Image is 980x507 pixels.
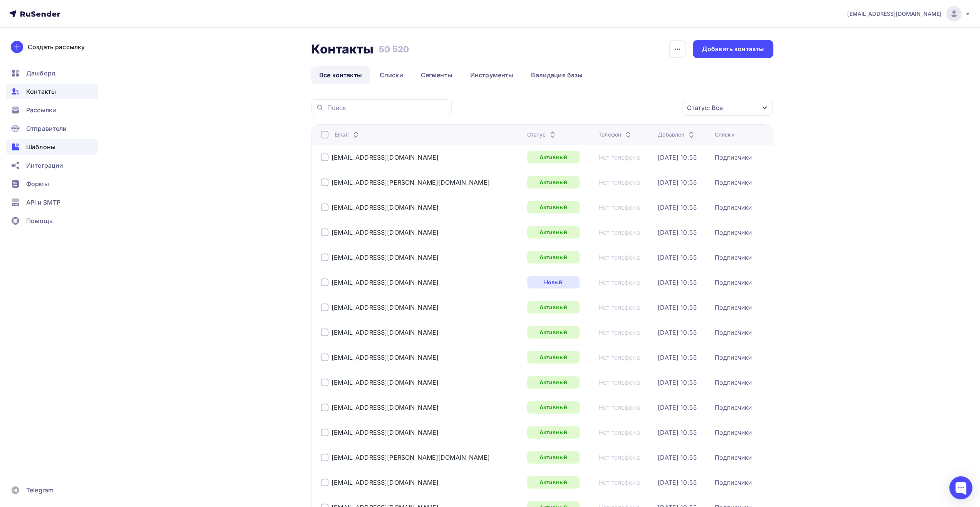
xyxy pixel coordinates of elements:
a: [EMAIL_ADDRESS][DOMAIN_NAME] [332,304,439,311]
span: Рассылки [26,105,56,115]
a: Списки [372,66,411,84]
a: Активный [527,326,580,339]
a: [EMAIL_ADDRESS][DOMAIN_NAME] [332,404,439,411]
div: Нет телефона [598,228,640,236]
div: Активный [527,401,580,414]
div: Нет телефона [598,354,640,361]
a: [DATE] 10:55 [658,253,697,261]
div: [EMAIL_ADDRESS][DOMAIN_NAME] [332,228,439,236]
a: Подписчики [715,329,752,336]
span: API и SMTP [26,198,60,207]
a: Подписчики [715,178,752,186]
div: [DATE] 10:55 [658,479,697,486]
a: Нет телефона [598,304,640,311]
span: Помощь [26,216,53,225]
a: [DATE] 10:55 [658,203,697,211]
div: Подписчики [715,304,752,311]
a: Нет телефона [598,329,640,336]
div: [EMAIL_ADDRESS][PERSON_NAME][DOMAIN_NAME] [332,178,490,186]
a: [EMAIL_ADDRESS][DOMAIN_NAME] [847,6,971,22]
a: [DATE] 10:55 [658,404,697,411]
span: Дашборд [26,68,55,78]
a: [EMAIL_ADDRESS][DOMAIN_NAME] [332,153,439,161]
div: [EMAIL_ADDRESS][DOMAIN_NAME] [332,279,439,286]
div: Активный [527,301,580,314]
div: [DATE] 10:55 [658,304,697,311]
h2: Контакты [311,42,374,57]
a: [DATE] 10:55 [658,454,697,461]
div: Добавить контакты [702,45,764,53]
div: Активный [527,201,580,213]
a: [DATE] 10:55 [658,429,697,436]
div: Новый [527,276,580,289]
a: Подписчики [715,404,752,411]
a: [EMAIL_ADDRESS][DOMAIN_NAME] [332,479,439,486]
a: [EMAIL_ADDRESS][PERSON_NAME][DOMAIN_NAME] [332,454,490,461]
a: [DATE] 10:55 [658,354,697,361]
a: [DATE] 10:55 [658,279,697,286]
a: Активный [527,426,580,439]
span: Формы [26,179,49,188]
a: Активный [527,226,580,238]
div: Статус: Все [687,103,723,112]
a: Подписчики [715,354,752,361]
a: Нет телефона [598,203,640,211]
div: Создать рассылку [28,42,85,52]
a: [DATE] 10:55 [658,228,697,236]
a: [EMAIL_ADDRESS][DOMAIN_NAME] [332,329,439,336]
div: Телефон [598,131,633,138]
a: Нет телефона [598,178,640,186]
a: Активный [527,151,580,163]
a: Подписчики [715,253,752,261]
a: [EMAIL_ADDRESS][DOMAIN_NAME] [332,429,439,436]
span: Шаблоны [26,142,55,152]
a: [DATE] 10:55 [658,153,697,161]
a: Все контакты [311,66,370,84]
a: Валидация базы [523,66,591,84]
a: Подписчики [715,379,752,386]
a: Нет телефона [598,253,640,261]
div: Добавлен [658,131,696,138]
a: Нет телефона [598,279,640,286]
div: Подписчики [715,228,752,236]
span: [EMAIL_ADDRESS][DOMAIN_NAME] [847,10,941,18]
a: [EMAIL_ADDRESS][DOMAIN_NAME] [332,354,439,361]
a: Рассылки [6,102,98,118]
div: Нет телефона [598,379,640,386]
div: Нет телефона [598,153,640,161]
a: Инструменты [462,66,522,84]
div: Нет телефона [598,404,640,411]
a: Подписчики [715,479,752,486]
a: Подписчики [715,153,752,161]
a: Формы [6,176,98,192]
a: Активный [527,251,580,264]
a: Подписчики [715,203,752,211]
div: [EMAIL_ADDRESS][DOMAIN_NAME] [332,253,439,261]
a: [DATE] 10:55 [658,379,697,386]
div: Подписчики [715,279,752,286]
div: Нет телефона [598,479,640,486]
